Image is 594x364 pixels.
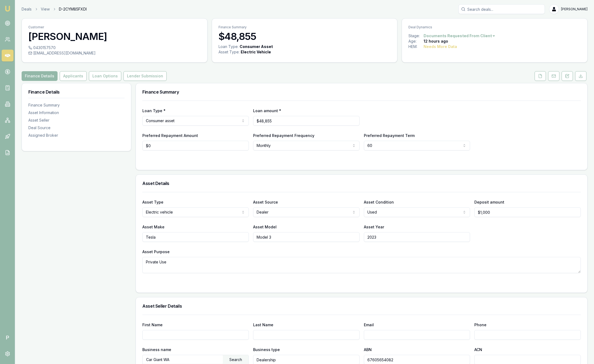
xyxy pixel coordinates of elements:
[219,44,239,49] div: Loan Type:
[424,33,496,39] button: Documents Requested From Client
[253,116,360,126] input: $
[88,71,122,81] a: Loan Options
[28,110,125,115] div: Asset Information
[142,304,581,308] h3: Asset Seller Details
[474,347,482,352] label: ACN
[253,322,273,327] label: Last Name
[364,347,372,352] label: ABN
[142,249,170,254] label: Asset Purpose
[408,39,424,44] div: Age:
[142,133,198,138] label: Preferred Repayment Amount
[458,4,545,14] input: Search deals
[4,5,11,12] img: emu-icon-u.png
[142,347,171,352] label: Business name
[22,6,32,12] a: Deals
[142,322,163,327] label: First Name
[60,71,87,81] button: Applicants
[474,200,504,204] label: Deposit amount
[219,25,391,29] p: Finance Summary
[41,6,50,12] a: View
[28,50,201,56] div: [EMAIL_ADDRESS][DOMAIN_NAME]
[122,71,168,81] a: Lender Submission
[89,71,121,81] button: Loan Options
[364,225,384,229] label: Asset Year
[219,31,391,42] h3: $48,855
[474,207,581,217] input: $
[28,31,201,42] h3: [PERSON_NAME]
[561,7,588,11] span: [PERSON_NAME]
[28,102,125,108] div: Finance Summary
[364,322,374,327] label: Email
[142,181,581,186] h3: Asset Details
[22,6,87,12] nav: breadcrumb
[28,125,125,131] div: Deal Source
[408,33,424,39] div: Stage:
[253,347,280,352] label: Business type
[28,118,125,123] div: Asset Seller
[253,108,281,113] label: Loan amount *
[142,257,581,273] textarea: Private Use
[142,90,581,94] h3: Finance Summary
[22,71,58,81] button: Finance Details
[240,44,273,49] div: Consumer Asset
[28,133,125,138] div: Assigned Broker
[424,39,448,44] div: 12 hours ago
[28,25,201,29] p: Customer
[2,332,14,344] span: P
[142,200,163,204] label: Asset Type
[364,133,415,138] label: Preferred Repayment Term
[142,108,166,113] label: Loan Type *
[28,90,125,94] h3: Finance Details
[123,71,167,81] button: Lender Submission
[408,44,424,49] div: HEM:
[253,200,278,204] label: Asset Source
[142,141,249,150] input: $
[22,71,59,81] a: Finance Details
[59,71,88,81] a: Applicants
[424,44,457,49] div: Needs More Data
[253,225,277,229] label: Asset Model
[408,25,581,29] p: Deal Dynamics
[474,322,486,327] label: Phone
[219,49,240,55] div: Asset Type :
[142,225,165,229] label: Asset Make
[143,355,223,364] input: Enter business name
[253,133,314,138] label: Preferred Repayment Frequency
[28,45,201,50] div: 0430157570
[241,49,271,55] div: Electric Vehicle
[364,200,394,204] label: Asset Condition
[59,6,87,12] span: D-2CYM85FXDI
